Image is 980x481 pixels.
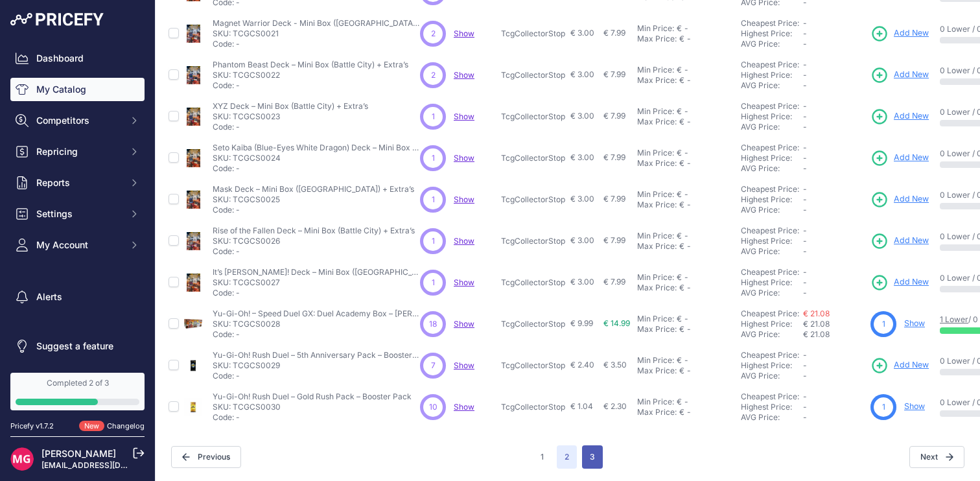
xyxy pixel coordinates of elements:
span: € 2.40 [570,360,594,370]
div: € [679,366,684,376]
div: € [677,397,682,407]
div: € [679,283,684,293]
div: Completed 2 of 3 [16,378,139,388]
span: - [803,111,807,121]
span: - [803,101,807,111]
p: TcgCollectorStop [501,402,565,412]
a: Add New [870,108,929,126]
span: - [803,402,807,412]
div: Min Price: [637,23,674,34]
p: Mask Deck – Mini Box ([GEOGRAPHIC_DATA]) + Extra’s [213,184,414,194]
a: Cheapest Price: [741,267,799,277]
div: Min Price: [637,314,674,324]
p: Yu-Gi-Oh! Rush Duel – 5th Anniversary Pack – Booster Pack – [GEOGRAPHIC_DATA] [213,350,420,360]
div: - [682,106,688,117]
p: SKU: TCGCS0028 [213,319,420,329]
a: [PERSON_NAME] [41,448,116,459]
div: € [677,314,682,324]
button: Next [909,446,964,468]
span: My Account [36,239,121,252]
span: - [803,277,807,287]
p: TcgCollectorStop [501,319,565,329]
p: Phantom Beast Deck – Mini Box (Battle City) + Extra’s [213,60,408,70]
button: Competitors [10,109,145,132]
span: Reports [36,176,121,189]
div: - [684,241,691,252]
div: - [682,355,688,366]
span: - [803,70,807,80]
span: € 7.99 [603,69,625,79]
div: € [677,65,682,75]
span: Add New [894,27,929,40]
span: Add New [894,69,929,81]
div: Max Price: [637,241,677,252]
span: - [803,392,807,401]
span: € 1.04 [570,401,593,411]
p: Rise of the Fallen Deck – Mini Box (Battle City) + Extra’s [213,226,415,236]
span: - [803,412,807,422]
a: Show [904,318,925,328]
button: Settings [10,202,145,226]
a: Alerts [10,285,145,309]
div: Min Price: [637,189,674,200]
div: Highest Price: [741,70,803,80]
a: Dashboard [10,47,145,70]
div: Highest Price: [741,402,803,412]
a: Completed 2 of 3 [10,373,145,410]
button: Go to page 1 [533,445,552,469]
div: Highest Price: [741,29,803,39]
span: € 7.99 [603,111,625,121]
div: - [682,231,688,241]
span: - [803,205,807,215]
a: Add New [870,274,929,292]
span: - [803,288,807,298]
a: Show [454,29,474,38]
span: € 3.00 [570,194,594,204]
p: Magnet Warrior Deck - Mini Box ([GEOGRAPHIC_DATA]) + Extra’s [213,18,420,29]
div: - [682,272,688,283]
span: Show [454,277,474,287]
div: - [682,189,688,200]
span: - [803,226,807,235]
p: Seto Kaiba (Blue-Eyes White Dragon) Deck – Mini Box (Battle City) + Extra’s [213,143,420,153]
p: TcgCollectorStop [501,111,565,122]
span: € 3.00 [570,69,594,79]
div: € [677,106,682,117]
p: Code: - [213,246,415,257]
span: Add New [894,276,929,288]
span: 2 [431,28,436,40]
span: Show [454,236,474,246]
div: Highest Price: [741,277,803,288]
span: € 3.00 [570,152,594,162]
span: - [803,143,807,152]
span: - [803,194,807,204]
p: SKU: TCGCS0030 [213,402,412,412]
p: Code: - [213,39,420,49]
p: Yu-Gi-Oh! Rush Duel – Gold Rush Pack – Booster Pack [213,392,412,402]
span: - [803,163,807,173]
a: Show [454,319,474,329]
span: Add New [894,110,929,123]
div: Highest Price: [741,319,803,329]
div: - [684,407,691,417]
p: TcgCollectorStop [501,29,565,39]
span: 18 [429,318,437,330]
span: Add New [894,193,929,205]
a: € 21.08 [803,309,830,318]
div: - [682,65,688,75]
a: Show [454,402,474,412]
p: SKU: TCGCS0025 [213,194,414,205]
a: Show [904,401,925,411]
p: SKU: TCGCS0027 [213,277,420,288]
div: AVG Price: [741,163,803,174]
span: € 2.30 [603,401,627,411]
span: 10 [429,401,437,413]
span: € 3.00 [570,111,594,121]
a: Cheapest Price: [741,18,799,28]
a: Show [454,70,474,80]
span: - [803,371,807,381]
div: AVG Price: [741,80,803,91]
div: Min Price: [637,355,674,366]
